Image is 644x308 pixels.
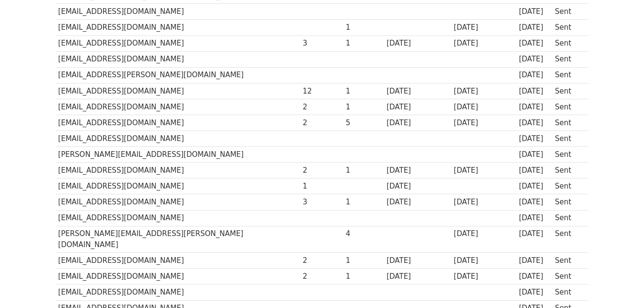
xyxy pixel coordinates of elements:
div: [DATE] [519,22,550,33]
div: [DATE] [519,228,550,239]
iframe: Chat Widget [596,262,644,308]
td: [EMAIL_ADDRESS][DOMAIN_NAME] [56,99,301,115]
td: Sent [552,67,583,83]
td: Sent [552,194,583,210]
div: [DATE] [386,181,449,192]
td: [EMAIL_ADDRESS][DOMAIN_NAME] [56,210,301,226]
div: [DATE] [454,22,514,33]
td: Sent [552,226,583,253]
td: [EMAIL_ADDRESS][DOMAIN_NAME] [56,194,301,210]
td: Sent [552,83,583,99]
div: 1 [346,255,382,266]
div: 2 [303,102,341,113]
div: [DATE] [519,197,550,208]
div: 3 [303,38,341,49]
div: 1 [303,181,341,192]
td: [EMAIL_ADDRESS][DOMAIN_NAME] [56,178,301,194]
td: Sent [552,284,583,300]
td: [EMAIL_ADDRESS][DOMAIN_NAME] [56,83,301,99]
div: [DATE] [519,165,550,176]
td: Sent [552,51,583,67]
div: [DATE] [386,102,449,113]
div: 1 [346,102,382,113]
div: 2 [303,165,341,176]
td: Sent [552,36,583,51]
div: [DATE] [519,86,550,97]
td: Sent [552,210,583,226]
div: 2 [303,118,341,129]
div: [DATE] [454,102,514,113]
div: 3 [303,197,341,208]
div: [DATE] [386,197,449,208]
td: Sent [552,99,583,115]
div: [DATE] [519,54,550,65]
div: [DATE] [454,86,514,97]
div: [DATE] [519,70,550,81]
div: [DATE] [519,118,550,129]
div: [DATE] [519,255,550,266]
td: [EMAIL_ADDRESS][DOMAIN_NAME] [56,284,301,300]
td: Sent [552,147,583,163]
div: [DATE] [386,118,449,129]
td: [PERSON_NAME][EMAIL_ADDRESS][PERSON_NAME][DOMAIN_NAME] [56,226,301,253]
div: [DATE] [519,133,550,144]
td: Sent [552,115,583,130]
div: [DATE] [519,213,550,224]
td: Sent [552,269,583,284]
div: 12 [303,86,341,97]
div: 1 [346,22,382,33]
div: 1 [346,197,382,208]
div: [DATE] [454,197,514,208]
td: Sent [552,253,583,269]
div: [DATE] [454,165,514,176]
td: [EMAIL_ADDRESS][DOMAIN_NAME] [56,253,301,269]
div: 1 [346,271,382,282]
td: [PERSON_NAME][EMAIL_ADDRESS][DOMAIN_NAME] [56,147,301,163]
td: Sent [552,163,583,178]
div: [DATE] [519,38,550,49]
div: 4 [346,228,382,239]
div: [DATE] [454,118,514,129]
div: 2 [303,271,341,282]
div: [DATE] [386,271,449,282]
div: [DATE] [454,271,514,282]
td: Sent [552,131,583,147]
td: [EMAIL_ADDRESS][PERSON_NAME][DOMAIN_NAME] [56,67,301,83]
div: [DATE] [386,38,449,49]
div: [DATE] [386,165,449,176]
td: Sent [552,178,583,194]
td: [EMAIL_ADDRESS][DOMAIN_NAME] [56,115,301,130]
div: [DATE] [519,149,550,160]
div: [DATE] [454,255,514,266]
div: 1 [346,165,382,176]
td: [EMAIL_ADDRESS][DOMAIN_NAME] [56,51,301,67]
td: [EMAIL_ADDRESS][DOMAIN_NAME] [56,269,301,284]
div: [DATE] [386,255,449,266]
div: [DATE] [519,287,550,298]
div: 2 [303,255,341,266]
td: [EMAIL_ADDRESS][DOMAIN_NAME] [56,20,301,36]
div: [DATE] [454,38,514,49]
div: [DATE] [519,102,550,113]
td: [EMAIL_ADDRESS][DOMAIN_NAME] [56,163,301,178]
div: [DATE] [454,228,514,239]
div: [DATE] [519,271,550,282]
div: 1 [346,38,382,49]
td: [EMAIL_ADDRESS][DOMAIN_NAME] [56,131,301,147]
td: Sent [552,4,583,20]
td: [EMAIL_ADDRESS][DOMAIN_NAME] [56,36,301,51]
div: 1 [346,86,382,97]
div: [DATE] [519,6,550,17]
td: Sent [552,20,583,36]
div: [DATE] [519,181,550,192]
div: 5 [346,118,382,129]
td: [EMAIL_ADDRESS][DOMAIN_NAME] [56,4,301,20]
div: [DATE] [386,86,449,97]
